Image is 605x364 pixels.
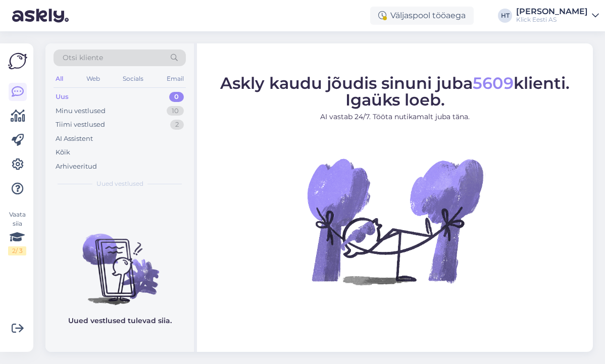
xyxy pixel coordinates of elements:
div: Tiimi vestlused [56,120,105,130]
div: Vaata siia [8,210,26,255]
div: Socials [121,72,145,85]
p: Uued vestlused tulevad siia. [68,316,172,326]
div: 10 [167,106,184,116]
div: HT [498,9,512,23]
div: Väljaspool tööaega [370,7,474,25]
div: 0 [169,92,184,102]
span: Otsi kliente [63,53,103,63]
div: Uus [56,92,69,102]
img: Askly Logo [8,51,27,71]
div: Email [165,72,186,85]
span: Uued vestlused [96,179,143,188]
div: Minu vestlused [56,106,106,116]
span: 5609 [473,73,514,93]
div: [PERSON_NAME] [516,8,588,16]
div: Web [84,72,102,85]
span: Askly kaudu jõudis sinuni juba klienti. Igaüks loeb. [220,73,570,110]
div: 2 / 3 [8,246,26,255]
div: All [54,72,65,85]
img: No Chat active [304,130,486,312]
div: Kõik [56,147,70,158]
div: 2 [170,120,184,130]
img: No chats [45,216,194,306]
a: [PERSON_NAME]Klick Eesti AS [516,8,599,24]
div: AI Assistent [56,134,93,144]
div: Arhiveeritud [56,162,97,172]
p: AI vastab 24/7. Tööta nutikamalt juba täna. [220,112,570,122]
div: Klick Eesti AS [516,16,588,24]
